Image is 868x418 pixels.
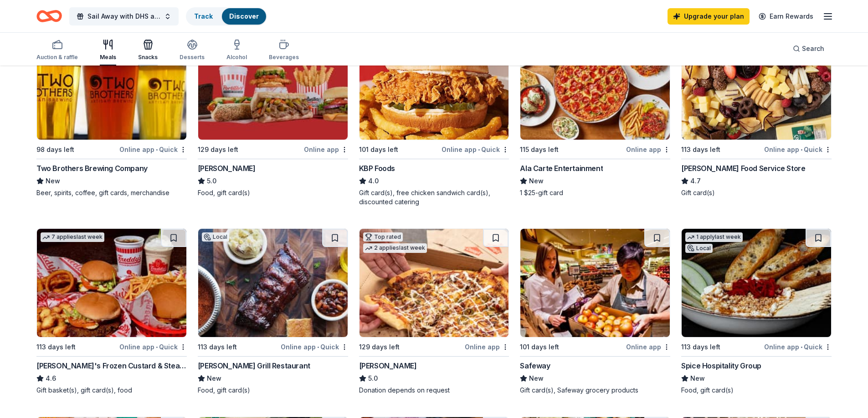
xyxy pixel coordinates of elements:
[359,188,509,206] div: Gift card(s), free chicken sandwich card(s), discounted catering
[801,343,802,351] span: •
[690,373,705,384] span: New
[317,343,319,351] span: •
[229,12,259,20] a: Discover
[520,360,550,371] div: Safeway
[442,144,509,155] div: Online app Quick
[269,54,299,61] div: Beverages
[685,232,743,242] div: 1 apply last week
[100,54,116,61] div: Meals
[100,35,116,65] button: Meals
[269,35,299,65] button: Beverages
[520,386,670,395] div: Gift card(s), Safeway grocery products
[37,31,186,140] img: Image for Two Brothers Brewing Company
[46,176,60,186] span: New
[529,176,544,186] span: New
[529,373,544,384] span: New
[764,144,832,155] div: Online app Quick
[198,360,310,371] div: [PERSON_NAME] Grill Restaurant
[194,12,213,20] a: Track
[520,229,670,337] img: Image for Safeway
[198,31,348,197] a: Image for Portillo'sTop rated3 applieslast week129 days leftOnline app[PERSON_NAME]5.0Food, gift ...
[87,11,160,22] span: Sail Away with DHS and The Love Boat
[119,144,187,155] div: Online app Quick
[198,228,348,395] a: Image for Weber Grill RestaurantLocal113 days leftOnline app•Quick[PERSON_NAME] Grill RestaurantN...
[304,144,348,155] div: Online app
[36,163,148,174] div: Two Brothers Brewing Company
[359,31,509,206] a: Image for KBP Foods4 applieslast week101 days leftOnline app•QuickKBP Foods4.0Gift card(s), free ...
[359,163,395,174] div: KBP Foods
[359,228,509,395] a: Image for Casey'sTop rated2 applieslast week129 days leftOnline app[PERSON_NAME]5.0Donation depen...
[363,243,427,253] div: 2 applies last week
[520,163,603,174] div: Ala Carte Entertainment
[681,386,832,395] div: Food, gift card(s)
[753,8,819,25] a: Earn Rewards
[520,31,670,140] img: Image for Ala Carte Entertainment
[198,342,237,353] div: 113 days left
[520,188,670,197] div: 1 $25-gift card
[36,31,187,197] a: Image for Two Brothers Brewing CompanyLocal98 days leftOnline app•QuickTwo Brothers Brewing Compa...
[801,146,802,153] span: •
[626,144,670,155] div: Online app
[156,146,158,153] span: •
[786,40,832,58] button: Search
[281,341,348,353] div: Online app Quick
[681,144,720,155] div: 113 days left
[520,31,670,197] a: Image for Ala Carte EntertainmentLocal115 days leftOnline appAla Carte EntertainmentNew1 $25-gift...
[681,228,832,395] a: Image for Spice Hospitality Group1 applylast weekLocal113 days leftOnline app•QuickSpice Hospital...
[681,163,805,174] div: [PERSON_NAME] Food Service Store
[36,188,187,197] div: Beer, spirits, coffee, gift cards, merchandise
[36,35,78,65] button: Auction & raffle
[198,229,348,337] img: Image for Weber Grill Restaurant
[36,342,76,353] div: 113 days left
[359,144,398,155] div: 101 days left
[465,341,509,353] div: Online app
[226,35,247,65] button: Alcohol
[359,360,417,371] div: [PERSON_NAME]
[368,176,379,186] span: 4.0
[156,343,158,351] span: •
[682,229,831,337] img: Image for Spice Hospitality Group
[207,176,216,186] span: 5.0
[226,54,247,61] div: Alcohol
[368,373,378,384] span: 5.0
[46,373,56,384] span: 4.6
[198,31,348,140] img: Image for Portillo's
[36,228,187,395] a: Image for Freddy's Frozen Custard & Steakburgers7 applieslast week113 days leftOnline app•Quick[P...
[41,232,104,242] div: 7 applies last week
[764,341,832,353] div: Online app Quick
[681,31,832,197] a: Image for Gordon Food Service Store4 applieslast week113 days leftOnline app•Quick[PERSON_NAME] F...
[681,188,832,197] div: Gift card(s)
[685,244,713,253] div: Local
[37,229,186,337] img: Image for Freddy's Frozen Custard & Steakburgers
[36,386,187,395] div: Gift basket(s), gift card(s), food
[36,54,78,61] div: Auction & raffle
[802,43,824,54] span: Search
[138,35,158,65] button: Snacks
[186,7,267,25] button: TrackDiscover
[138,54,158,61] div: Snacks
[690,176,701,186] span: 4.7
[207,373,221,384] span: New
[359,386,509,395] div: Donation depends on request
[478,146,480,153] span: •
[198,163,256,174] div: [PERSON_NAME]
[198,188,348,197] div: Food, gift card(s)
[36,144,74,155] div: 98 days left
[520,228,670,395] a: Image for Safeway101 days leftOnline appSafewayNewGift card(s), Safeway grocery products
[520,144,559,155] div: 115 days left
[682,31,831,140] img: Image for Gordon Food Service Store
[363,232,403,242] div: Top rated
[36,5,62,27] a: Home
[36,360,187,371] div: [PERSON_NAME]'s Frozen Custard & Steakburgers
[520,342,559,353] div: 101 days left
[681,360,761,371] div: Spice Hospitality Group
[626,341,670,353] div: Online app
[681,342,720,353] div: 113 days left
[180,35,205,65] button: Desserts
[69,7,179,25] button: Sail Away with DHS and The Love Boat
[198,386,348,395] div: Food, gift card(s)
[119,341,187,353] div: Online app Quick
[359,342,400,353] div: 129 days left
[668,8,750,25] a: Upgrade your plan
[360,229,509,337] img: Image for Casey's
